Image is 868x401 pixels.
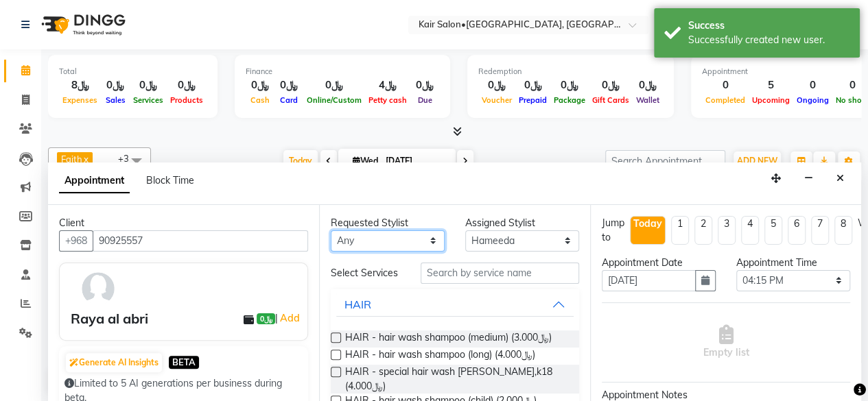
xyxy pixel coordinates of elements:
[515,95,550,105] span: Prepaid
[59,77,101,93] div: ﷼8
[257,313,274,324] span: ﷼0
[834,216,852,245] li: 8
[59,216,308,230] div: Client
[275,310,302,326] span: |
[349,156,382,166] span: Wed
[736,256,850,270] div: Appointment Time
[633,95,663,105] span: Wallet
[602,256,716,270] div: Appointment Date
[764,216,782,245] li: 5
[421,263,579,284] input: Search by service name
[734,151,781,171] button: ADD NEW
[741,216,759,245] li: 4
[365,95,410,105] span: Petty cash
[410,77,439,93] div: ﷼0
[336,292,574,317] button: HAIR
[605,150,725,171] input: Search Appointment
[59,230,93,252] button: +968
[345,365,568,393] span: HAIR - special hair wash [PERSON_NAME],k18 (﷼4.000)
[169,356,199,369] span: BETA
[247,95,273,105] span: Cash
[78,269,118,308] img: avatar
[246,66,439,77] div: Finance
[382,151,450,171] input: 2025-09-03
[71,308,148,329] div: Raya al abri
[331,216,445,230] div: Requested Stylist
[283,150,318,171] span: Today
[167,95,207,105] span: Products
[550,95,589,105] span: Package
[515,77,550,93] div: ﷼0
[345,348,535,365] span: HAIR - hair wash shampoo (long) (﷼4.000)
[167,77,207,93] div: ﷼0
[246,77,274,93] div: ﷼0
[793,95,832,105] span: Ongoing
[702,95,749,105] span: Completed
[59,95,101,105] span: Expenses
[688,19,849,33] div: Success
[146,174,194,186] span: Block Time
[35,5,129,44] img: logo
[118,153,139,164] span: +3
[749,77,793,93] div: 5
[66,353,162,372] button: Generate AI Insights
[633,217,662,231] div: Today
[478,95,515,105] span: Voucher
[602,216,624,245] div: Jump to
[101,77,130,93] div: ﷼0
[550,77,589,93] div: ﷼0
[130,77,167,93] div: ﷼0
[274,77,303,93] div: ﷼0
[602,270,696,291] input: yyyy-mm-dd
[61,154,82,165] span: Faith
[365,77,410,93] div: ﷼4
[478,66,663,77] div: Redemption
[702,77,749,93] div: 0
[59,66,207,77] div: Total
[718,216,736,245] li: 3
[749,95,793,105] span: Upcoming
[788,216,806,245] li: 6
[793,77,832,93] div: 0
[102,95,129,105] span: Sales
[671,216,689,245] li: 1
[737,156,777,166] span: ADD NEW
[688,33,849,47] div: Successfully created new user.
[478,77,515,93] div: ﷼0
[320,266,410,280] div: Select Services
[811,216,829,245] li: 7
[93,230,308,252] input: Search by Name/Mobile/Email/Code
[345,330,552,348] span: HAIR - hair wash shampoo (medium) (﷼3.000)
[278,310,302,326] a: Add
[414,95,436,105] span: Due
[82,154,89,165] a: x
[633,77,663,93] div: ﷼0
[589,95,633,105] span: Gift Cards
[277,95,301,105] span: Card
[703,325,749,360] span: Empty list
[344,296,371,313] div: HAIR
[130,95,167,105] span: Services
[830,168,850,189] button: Close
[694,216,712,245] li: 2
[59,169,130,193] span: Appointment
[589,77,633,93] div: ﷼0
[303,95,365,105] span: Online/Custom
[465,216,579,230] div: Assigned Stylist
[303,77,365,93] div: ﷼0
